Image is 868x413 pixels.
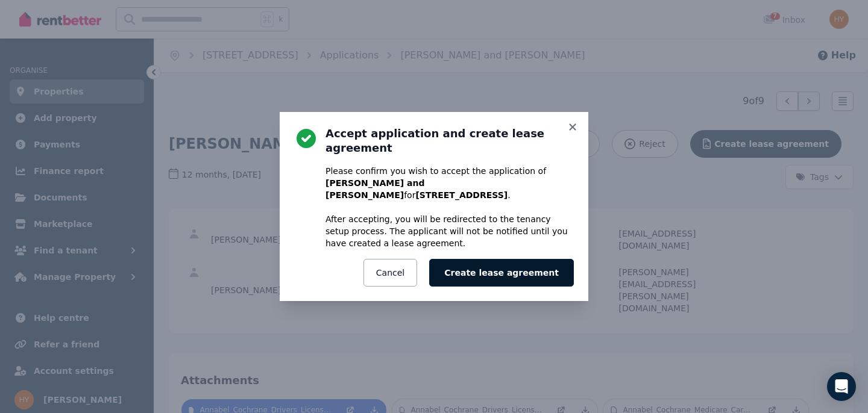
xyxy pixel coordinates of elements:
[325,165,574,249] p: Please confirm you wish to accept the application of for . After accepting, you will be redirecte...
[415,190,508,200] b: [STREET_ADDRESS]
[325,126,574,155] h3: Accept application and create lease agreement
[827,372,856,401] div: Open Intercom Messenger
[429,259,574,287] button: Create lease agreement
[325,178,424,200] b: [PERSON_NAME] and [PERSON_NAME]
[363,259,417,287] button: Cancel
